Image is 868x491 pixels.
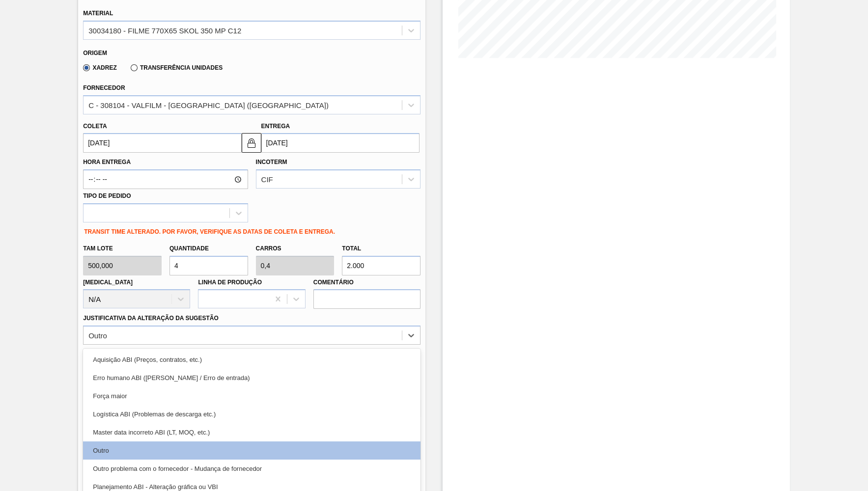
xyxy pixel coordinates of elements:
label: Transferência Unidades [131,64,223,71]
div: CIF [261,175,273,184]
div: 30034180 - FILME 770X65 SKOL 350 MP C12 [88,26,241,34]
label: Fornecedor [83,84,125,91]
img: locked [246,137,257,149]
div: Master data incorreto ABI (LT, MOQ, etc.) [83,423,420,441]
input: dd/mm/yyyy [83,133,241,153]
label: Linha de Produção [198,279,262,286]
div: Outro [88,331,107,340]
div: Outro [83,441,420,460]
label: Material [83,10,113,17]
label: Tipo de pedido [83,192,131,199]
label: Observações [83,347,420,361]
div: Outro problema com o fornecedor - Mudança de fornecedor [83,460,420,478]
button: locked [242,133,261,153]
label: Total [342,245,361,252]
label: Carros [256,245,281,252]
div: Logística ABI (Problemas de descarga etc.) [83,405,420,423]
label: Origem [83,50,107,56]
label: Quantidade [169,245,209,252]
label: Tam lote [83,242,162,256]
label: Comentário [313,275,420,290]
label: Xadrez [83,64,117,71]
div: Erro humano ABI ([PERSON_NAME] / Erro de entrada) [83,369,420,387]
div: Força maior [83,387,420,405]
div: Aquisição ABI (Preços, contratos, etc.) [83,351,420,369]
div: C - 308104 - VALFILM - [GEOGRAPHIC_DATA] ([GEOGRAPHIC_DATA]) [88,101,329,109]
label: Hora Entrega [83,155,248,169]
label: Coleta [83,123,107,130]
label: Justificativa da Alteração da Sugestão [83,315,219,322]
label: [MEDICAL_DATA] [83,279,133,286]
input: dd/mm/yyyy [261,133,420,153]
label: Entrega [261,123,290,130]
label: Incoterm [256,159,287,165]
label: TRANSIT TIME ALTERADO. POR FAVOR, VERIFIQUE AS DATAS DE COLETA E ENTREGA. [84,228,335,235]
